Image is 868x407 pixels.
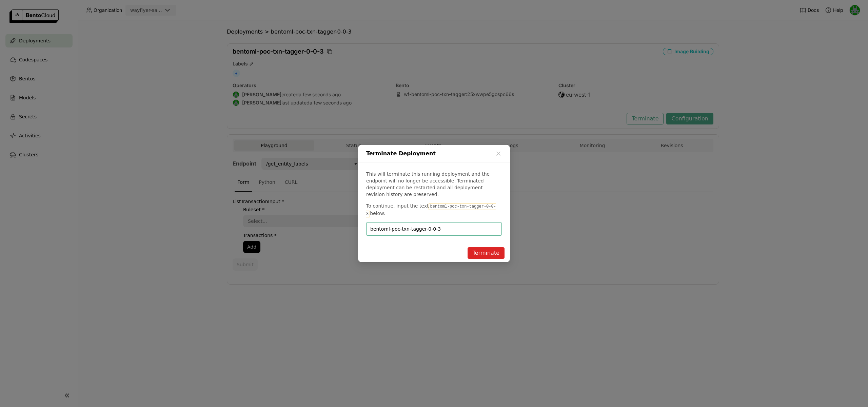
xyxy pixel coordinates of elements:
[358,145,510,262] div: dialog
[366,203,429,209] span: To continue, input the text
[370,211,385,216] span: below:
[366,203,496,217] code: bentoml-poc-txn-tagger-0-0-3
[366,171,502,198] p: This will terminate this running deployment and the endpoint will no longer be accessible. Termin...
[358,145,510,162] div: Terminate Deployment
[468,247,505,259] button: Terminate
